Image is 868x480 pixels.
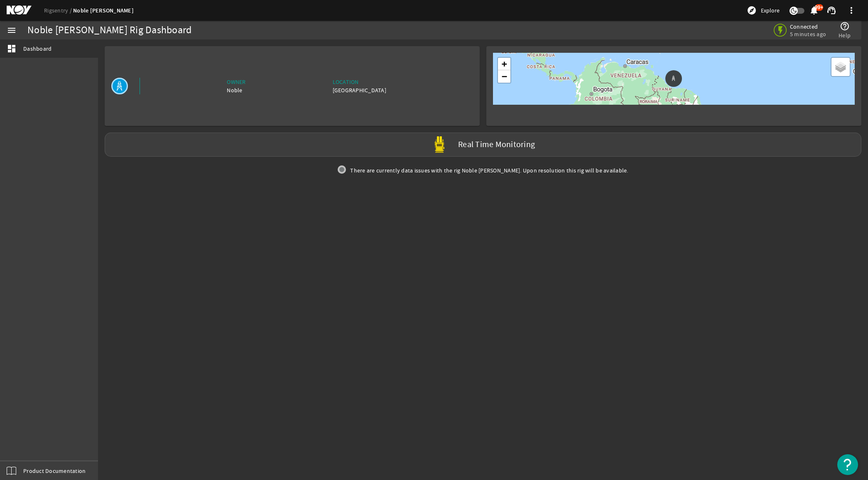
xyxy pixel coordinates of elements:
[809,6,818,15] button: 99+
[333,78,386,86] div: Location
[840,21,850,31] mat-icon: help_outline
[761,6,780,15] span: Explore
[743,4,783,17] button: Explore
[73,7,134,15] a: Noble [PERSON_NAME]
[837,454,858,475] button: Open Resource Center
[101,160,865,181] div: There are currently data issues with the rig Noble [PERSON_NAME]. Upon resolution this rig will b...
[431,136,448,153] img: Yellowpod.svg
[502,71,508,81] span: −
[338,165,346,174] img: grey.svg
[831,58,850,76] a: Layers
[44,7,73,14] a: Rigsentry
[790,23,826,30] span: Connected
[790,30,826,38] span: 5 minutes ago
[101,133,865,157] a: Real Time Monitoring
[23,467,86,475] span: Product Documentation
[458,140,535,149] label: Real Time Monitoring
[227,86,245,94] div: Noble
[227,78,245,86] div: Owner
[7,44,17,54] mat-icon: dashboard
[333,86,386,94] div: [GEOGRAPHIC_DATA]
[502,59,508,69] span: +
[809,5,819,15] mat-icon: notifications
[498,58,510,70] a: Zoom in
[841,0,861,20] button: more_vert
[839,31,851,39] span: Help
[498,70,510,83] a: Zoom out
[7,25,17,35] mat-icon: menu
[27,26,191,34] div: Noble [PERSON_NAME] Rig Dashboard
[23,44,51,53] span: Dashboard
[747,5,757,15] mat-icon: explore
[826,5,836,15] mat-icon: support_agent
